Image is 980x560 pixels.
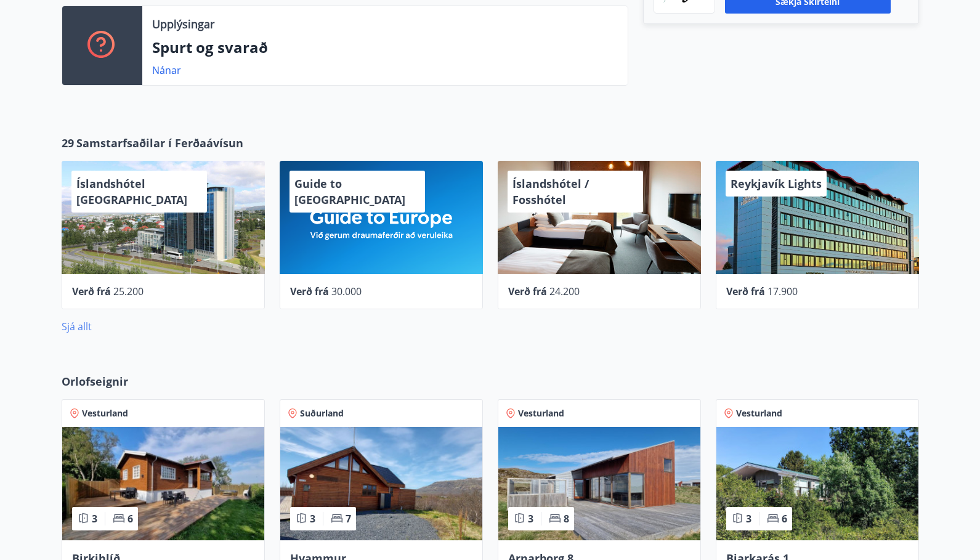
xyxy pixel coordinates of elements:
span: 25.200 [113,285,144,298]
span: 8 [564,512,569,526]
span: Verð frá [290,285,329,298]
span: Verð frá [508,285,547,298]
span: Vesturland [518,407,564,420]
p: Spurt og svarað [152,37,618,58]
span: 3 [92,512,97,526]
span: Verð frá [72,285,111,298]
span: Suðurland [300,407,344,420]
a: Sjá allt [62,320,92,333]
span: Verð frá [726,285,765,298]
img: Paella dish [498,427,700,540]
img: Paella dish [280,427,482,540]
span: 7 [346,512,351,526]
img: Paella dish [716,427,918,540]
span: Íslandshótel / Fosshótel [512,176,589,207]
span: 6 [782,512,787,526]
span: Vesturland [82,407,128,420]
span: 17.900 [767,285,798,298]
span: Orlofseignir [62,373,128,389]
span: 3 [528,512,533,526]
span: 29 [62,135,74,151]
span: 30.000 [331,285,362,298]
span: 3 [310,512,315,526]
img: Paella dish [62,427,264,540]
span: Íslandshótel [GEOGRAPHIC_DATA] [76,176,187,207]
span: Vesturland [736,407,782,420]
p: Upplýsingar [152,16,214,32]
span: 24.200 [549,285,580,298]
span: 3 [746,512,751,526]
span: Reykjavík Lights [731,176,822,191]
a: Nánar [152,63,181,77]
span: Guide to [GEOGRAPHIC_DATA] [294,176,405,207]
span: Samstarfsaðilar í Ferðaávísun [76,135,243,151]
span: 6 [128,512,133,526]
